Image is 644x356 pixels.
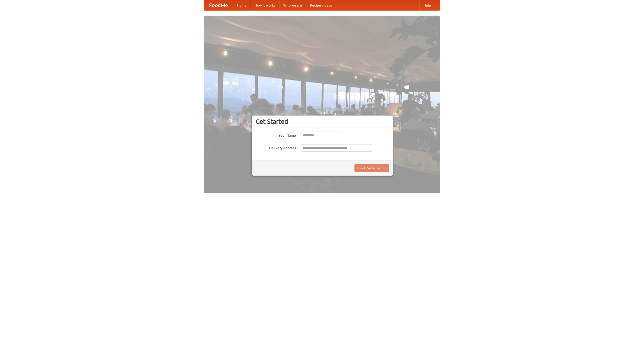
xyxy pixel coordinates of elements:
label: Your Name [256,132,296,138]
a: Home [233,0,251,10]
a: How it works [251,0,279,10]
h3: Get Started [256,118,389,125]
a: Help [419,0,435,10]
a: FoodMe [204,0,233,10]
a: Recipe videos [306,0,336,10]
a: Who we are [279,0,306,10]
label: Delivery Address [256,144,296,150]
button: Find Restaurants! [354,164,389,172]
